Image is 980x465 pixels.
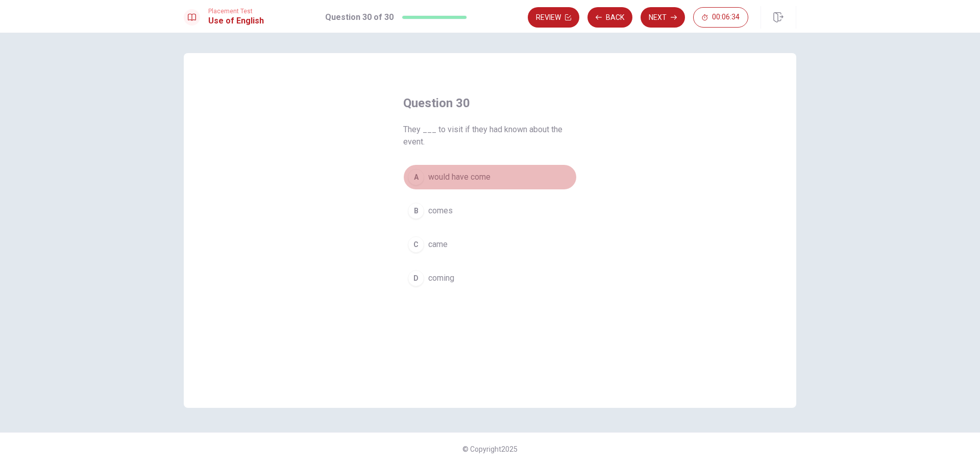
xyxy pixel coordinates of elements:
[408,169,424,185] div: A
[428,171,491,183] span: would have come
[587,7,632,28] button: Back
[208,15,264,27] h1: Use of English
[428,272,454,284] span: coming
[208,8,264,15] span: Placement Test
[403,198,577,224] button: Bcomes
[403,95,577,111] h4: Question 30
[403,232,577,257] button: Ccame
[325,11,394,23] h1: Question 30 of 30
[528,7,579,28] button: Review
[403,124,577,148] span: They ___ to visit if they had known about the event.
[403,265,577,291] button: Dcoming
[408,203,424,219] div: B
[428,238,448,251] span: came
[462,445,518,453] span: © Copyright 2025
[408,270,424,286] div: D
[428,205,453,217] span: comes
[408,236,424,253] div: C
[641,7,685,28] button: Next
[403,164,577,190] button: Awould have come
[693,7,748,28] button: 00:06:34
[712,13,740,21] span: 00:06:34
